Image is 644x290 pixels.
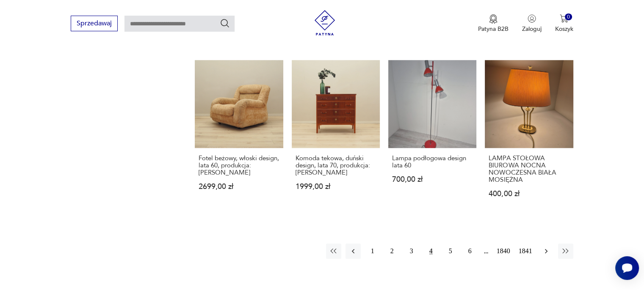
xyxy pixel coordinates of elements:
[489,14,498,24] img: Ikona medalu
[404,243,419,259] button: 3
[296,155,376,176] h3: Komoda tekowa, duński design, lata 70, produkcja: [PERSON_NAME]
[220,18,230,28] button: Szukaj
[365,243,380,259] button: 1
[312,10,337,36] img: Patyna - sklep z meblami i dekoracjami vintage
[71,16,118,31] button: Sprzedawaj
[565,14,572,21] div: 0
[478,14,509,33] button: Patyna B2B
[522,14,542,33] button: Zaloguj
[443,243,458,259] button: 5
[292,60,380,214] a: Komoda tekowa, duński design, lata 70, produkcja: DaniaKomoda tekowa, duński design, lata 70, pro...
[388,60,476,214] a: Lampa podłogowa design lata 60Lampa podłogowa design lata 60700,00 zł
[199,155,279,176] h3: Fotel beżowy, włoski design, lata 60, produkcja: [PERSON_NAME]
[485,60,573,214] a: LAMPA STOŁOWA BIUROWA NOCNA NOWOCZESNA BIAŁA MOSIĘŻNALAMPA STOŁOWA BIUROWA NOCNA NOWOCZESNA BIAŁA...
[392,176,473,183] p: 700,00 zł
[71,21,118,27] a: Sprzedawaj
[615,256,639,280] iframe: Smartsupp widget button
[517,243,534,259] button: 1841
[478,25,509,33] p: Patyna B2B
[555,25,573,33] p: Koszyk
[495,243,512,259] button: 1840
[296,183,376,190] p: 1999,00 zł
[199,183,279,190] p: 2699,00 zł
[489,155,569,183] h3: LAMPA STOŁOWA BIUROWA NOCNA NOWOCZESNA BIAŁA MOSIĘŻNA
[528,14,536,23] img: Ikonka użytkownika
[478,14,509,33] a: Ikona medaluPatyna B2B
[555,14,573,33] button: 0Koszyk
[522,25,542,33] p: Zaloguj
[392,155,473,169] h3: Lampa podłogowa design lata 60
[384,243,400,259] button: 2
[489,190,569,197] p: 400,00 zł
[462,243,478,259] button: 6
[195,60,283,214] a: Fotel beżowy, włoski design, lata 60, produkcja: WłochyFotel beżowy, włoski design, lata 60, prod...
[423,243,439,259] button: 4
[560,14,568,23] img: Ikona koszyka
